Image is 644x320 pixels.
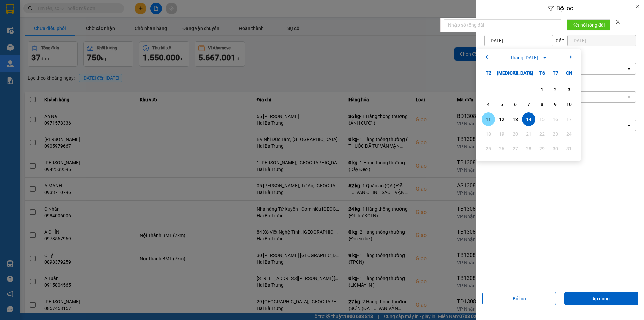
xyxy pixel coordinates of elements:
div: 17 [564,115,574,123]
div: Choose Chủ Nhật, tháng 08 3 2025. It's available. [562,83,576,96]
input: Nhập số tổng đài [444,19,561,30]
div: 24 [564,130,574,138]
div: 19 [497,130,506,138]
div: 22 [537,130,547,138]
span: Kết nối tổng đài [572,21,605,29]
div: Not available. Chủ Nhật, tháng 08 31 2025. [562,142,576,155]
div: 16 [551,115,560,123]
button: Kết nối tổng đài [567,19,610,30]
button: Next month. [566,53,574,62]
div: Not available. Thứ Bảy, tháng 08 16 2025. [549,112,562,126]
div: 21 [524,130,533,138]
div: Choose Thứ Tư, tháng 08 13 2025. It's available. [508,112,522,126]
div: Choose Thứ Hai, tháng 08 11 2025. It's available. [482,112,495,126]
div: Choose Thứ Năm, tháng 08 7 2025. It's available. [522,98,535,111]
div: Not available. Thứ Sáu, tháng 08 15 2025. [535,112,549,126]
div: Choose Thứ Ba, tháng 08 5 2025. It's available. [495,98,508,111]
div: T2 [482,66,495,80]
div: 5 [497,100,506,108]
div: 25 [484,145,493,153]
div: 13 [511,115,520,123]
div: Selected. Thứ Năm, tháng 08 14 2025. It's available. [522,112,535,126]
div: đến [553,37,567,44]
div: 8 [537,100,547,108]
div: Calendar. [476,49,581,161]
div: Choose Chủ Nhật, tháng 08 10 2025. It's available. [562,98,576,111]
input: Select a date. [568,35,636,46]
div: 14 [524,115,533,123]
div: 29 [537,145,547,153]
div: Not available. Thứ Sáu, tháng 08 22 2025. [535,127,549,141]
div: Choose Thứ Bảy, tháng 08 9 2025. It's available. [549,98,562,111]
div: Not available. Thứ Hai, tháng 08 25 2025. [482,142,495,155]
div: Not available. Thứ Ba, tháng 08 19 2025. [495,127,508,141]
svg: Arrow Left [484,53,492,61]
div: 11 [484,115,493,123]
div: Choose Thứ Hai, tháng 08 4 2025. It's available. [482,98,495,111]
div: 27 [511,145,520,153]
div: Choose Thứ Ba, tháng 08 12 2025. It's available. [495,112,508,126]
div: 1 [537,86,547,94]
div: 23 [551,130,560,138]
svg: open [626,66,632,72]
div: CN [562,66,576,80]
div: 10 [564,100,574,108]
div: Choose Thứ Tư, tháng 08 6 2025. It's available. [508,98,522,111]
div: Not available. Thứ Sáu, tháng 08 29 2025. [535,142,549,155]
div: 7 [524,100,533,108]
button: Tháng [DATE] [508,54,549,61]
div: T5 [522,66,535,80]
div: 31 [564,145,574,153]
div: 30 [551,145,560,153]
div: T4 [508,66,522,80]
div: Choose Thứ Sáu, tháng 08 8 2025. It's available. [535,98,549,111]
button: Áp dụng [564,292,638,305]
svg: Arrow Right [566,53,574,61]
div: Choose Thứ Sáu, tháng 08 1 2025. It's available. [535,83,549,96]
div: 26 [497,145,506,153]
div: T7 [549,66,562,80]
div: 18 [484,130,493,138]
input: Select a date. [485,35,553,46]
div: Not available. Thứ Ba, tháng 08 26 2025. [495,142,508,155]
div: 3 [564,86,574,94]
div: Not available. Thứ Tư, tháng 08 20 2025. [508,127,522,141]
div: 2 [551,86,560,94]
span: close [615,19,620,24]
div: Not available. Thứ Bảy, tháng 08 30 2025. [549,142,562,155]
div: 12 [497,115,506,123]
div: Not available. Thứ Tư, tháng 08 27 2025. [508,142,522,155]
svg: open [626,94,632,100]
button: Previous month. [484,53,492,62]
div: Not available. Thứ Năm, tháng 08 28 2025. [522,142,535,155]
div: T6 [535,66,549,80]
button: Bỏ lọc [482,292,556,305]
span: Bộ lọc [556,5,573,12]
div: Not available. Chủ Nhật, tháng 08 24 2025. [562,127,576,141]
div: 28 [524,145,533,153]
div: Not available. Thứ Bảy, tháng 08 23 2025. [549,127,562,141]
div: 9 [551,100,560,108]
div: 6 [511,100,520,108]
svg: open [626,123,632,128]
div: 4 [484,100,493,108]
div: [MEDICAL_DATA] [495,66,508,80]
div: 20 [511,130,520,138]
div: Not available. Thứ Năm, tháng 08 21 2025. [522,127,535,141]
div: Choose Thứ Bảy, tháng 08 2 2025. It's available. [549,83,562,96]
div: Not available. Thứ Hai, tháng 08 18 2025. [482,127,495,141]
div: 15 [537,115,547,123]
div: Not available. Chủ Nhật, tháng 08 17 2025. [562,112,576,126]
